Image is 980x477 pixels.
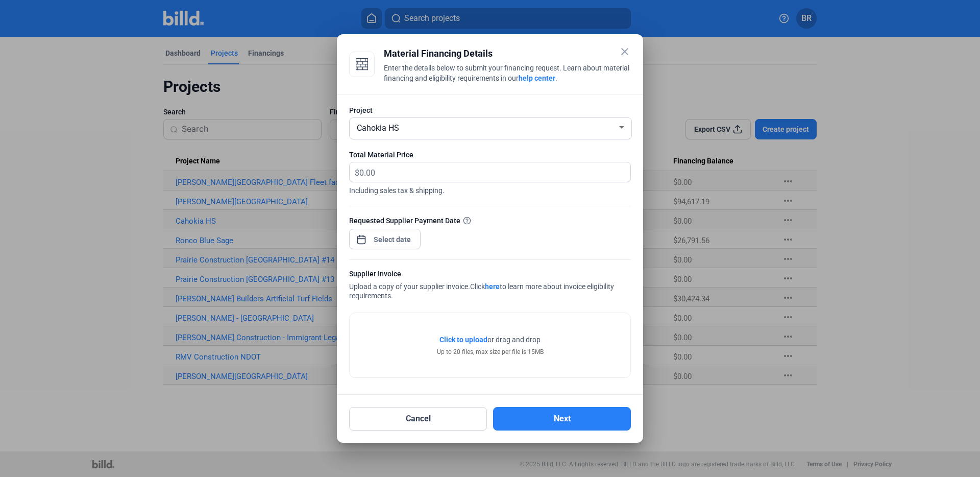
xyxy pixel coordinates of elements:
[359,162,619,182] input: 0.00
[384,46,631,61] div: Material Financing Details
[357,123,399,133] span: Cahokia HS
[349,182,631,196] span: Including sales tax & shipping.
[350,162,359,179] span: $
[493,407,631,431] button: Next
[349,282,614,300] span: Click to learn more about invoice eligibility requirements.
[437,347,544,356] div: Up to 20 files, max size per file is 15MB
[349,215,631,226] div: Requested Supplier Payment Date
[349,407,487,431] button: Cancel
[487,335,541,345] span: or drag and drop
[356,229,366,240] button: Open calendar
[371,233,414,246] input: Select date
[349,269,631,302] div: Upload a copy of your supplier invoice.
[349,150,631,160] div: Total Material Price
[349,105,631,115] div: Project
[555,74,557,82] span: .
[384,63,631,85] div: Enter the details below to submit your financing request. Learn about material financing and elig...
[439,336,487,344] span: Click to upload
[619,45,631,58] mat-icon: close
[485,282,500,291] a: here
[519,74,555,82] a: help center
[349,269,631,281] div: Supplier Invoice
